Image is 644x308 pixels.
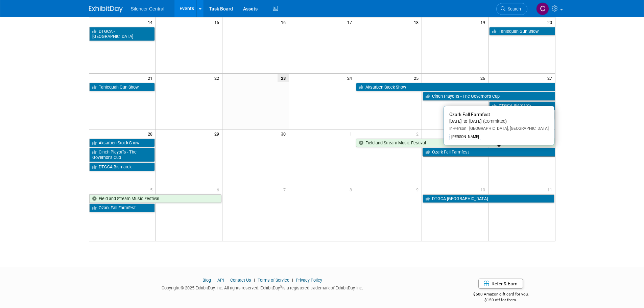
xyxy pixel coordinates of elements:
span: (Committed) [481,119,507,124]
span: 27 [547,74,555,82]
span: 29 [214,129,222,138]
span: 25 [413,74,422,82]
span: 11 [547,185,555,194]
span: Ozark Fall Farmfest [449,112,490,117]
span: In-Person [449,126,467,131]
img: ExhibitDay [89,6,123,13]
span: 30 [280,129,289,138]
span: 26 [480,74,488,82]
span: 23 [278,74,289,82]
span: | [225,278,229,283]
a: DTGCA - [GEOGRAPHIC_DATA] [89,27,155,41]
a: Refer & Earn [478,279,523,289]
a: Ozark Fall Farmfest [423,148,555,157]
span: 1 [349,129,355,138]
span: 10 [480,185,488,194]
a: DTGCA [GEOGRAPHIC_DATA] [423,194,554,203]
a: API [217,278,224,283]
div: [DATE] to [DATE] [449,119,549,124]
a: Aksarben Stock Show [89,139,155,147]
span: 14 [147,18,156,26]
span: 2 [415,129,422,138]
div: Copyright © 2025 ExhibitDay, Inc. All rights reserved. ExhibitDay is a registered trademark of Ex... [89,283,436,291]
sup: ® [280,285,282,288]
span: 28 [147,129,156,138]
span: | [290,278,295,283]
a: Terms of Service [258,278,289,283]
span: 22 [214,74,222,82]
span: Silencer Central [131,6,165,11]
span: 20 [547,18,555,26]
div: $150 off for them. [446,297,555,303]
a: Field and Stream Music Festival [356,139,555,147]
span: 8 [349,185,355,194]
span: 7 [283,185,289,194]
span: 17 [347,18,355,26]
a: Tahlequah Gun Show [489,27,555,36]
a: Tahlequah Gun Show [89,83,155,92]
a: Ozark Fall Farmfest [89,204,155,212]
span: | [252,278,257,283]
a: DTGCA Bismarck [89,163,155,171]
span: | [212,278,216,283]
span: 6 [216,185,222,194]
span: 24 [347,74,355,82]
div: [PERSON_NAME] [449,134,481,140]
a: Aksarben Stock Show [356,83,555,92]
span: [GEOGRAPHIC_DATA], [GEOGRAPHIC_DATA] [467,126,549,131]
span: 5 [149,185,156,194]
span: 16 [280,18,289,26]
div: $500 Amazon gift card for you, [446,287,555,303]
span: Search [505,6,521,11]
a: DTGCA Bismarck [489,101,555,110]
a: Blog [202,278,211,283]
a: Search [496,3,527,15]
img: Cade Cox [536,2,549,15]
a: Cinch Playoffs - The Governor’s Cup [89,148,155,162]
a: Field and Stream Music Festival [89,194,221,203]
span: 15 [214,18,222,26]
a: Privacy Policy [296,278,322,283]
a: Cinch Playoffs - The Governor’s Cup [423,92,555,101]
span: 18 [413,18,422,26]
a: Contact Us [230,278,251,283]
span: 19 [480,18,488,26]
span: 21 [147,74,156,82]
span: 9 [415,185,422,194]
